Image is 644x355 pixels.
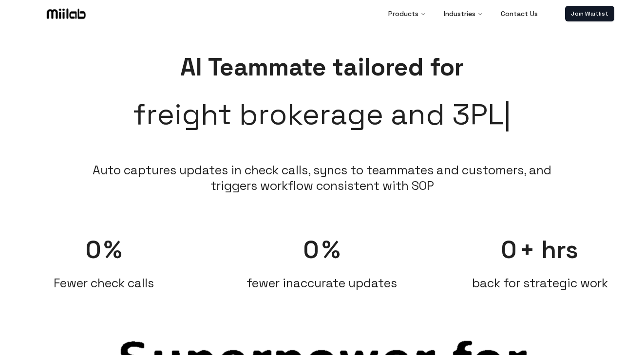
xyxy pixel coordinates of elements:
span: + hrs [520,234,578,265]
span: freight brokerage and 3PL [133,93,511,136]
span: back for strategic work [472,275,608,291]
span: 0 [501,234,518,265]
a: Logo [30,6,103,21]
a: Join Waitlist [565,6,614,21]
span: 0 [86,234,102,265]
span: % [104,234,122,265]
li: Auto captures updates in check calls, syncs to teammates and customers, and triggers workflow con... [73,162,571,193]
span: 0 [303,234,320,265]
span: AI Teammate tailored for [180,52,464,83]
nav: Main [380,4,546,23]
span: % [322,234,340,265]
span: fewer inaccurate updates [246,275,397,291]
a: Contact Us [493,4,546,23]
button: Products [380,4,434,23]
button: Industries [436,4,491,23]
img: Logo [45,6,88,21]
